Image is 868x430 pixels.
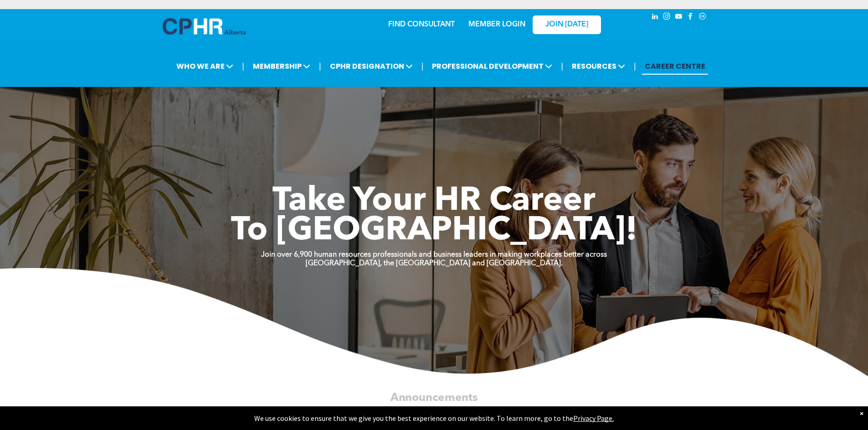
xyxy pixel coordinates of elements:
[390,392,478,403] span: Announcements
[569,58,628,75] span: RESOURCES
[306,260,563,267] strong: [GEOGRAPHIC_DATA], the [GEOGRAPHIC_DATA] and [GEOGRAPHIC_DATA].
[242,57,244,76] li: |
[429,58,555,75] span: PROFESSIONAL DEVELOPMENT
[662,11,672,24] a: instagram
[674,11,684,24] a: youtube
[686,11,696,24] a: facebook
[261,251,607,258] strong: Join over 6,900 human resources professionals and business leaders in making workplaces better ac...
[545,20,588,29] span: JOIN [DATE]
[272,185,596,218] span: Take Your HR Career
[634,57,636,76] li: |
[319,57,321,76] li: |
[388,21,455,28] a: FIND CONSULTANT
[650,11,660,24] a: linkedin
[421,57,424,76] li: |
[698,11,708,24] a: Social network
[163,18,246,35] img: A blue and white logo for cp alberta
[533,15,601,34] a: JOIN [DATE]
[573,414,614,423] a: Privacy Page.
[327,58,416,75] span: CPHR DESIGNATION
[250,58,313,75] span: MEMBERSHIP
[642,58,708,75] a: CAREER CENTRE
[174,58,236,75] span: WHO WE ARE
[561,57,563,76] li: |
[231,215,637,248] span: To [GEOGRAPHIC_DATA]!
[468,21,525,28] a: MEMBER LOGIN
[860,409,863,418] div: Dismiss notification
